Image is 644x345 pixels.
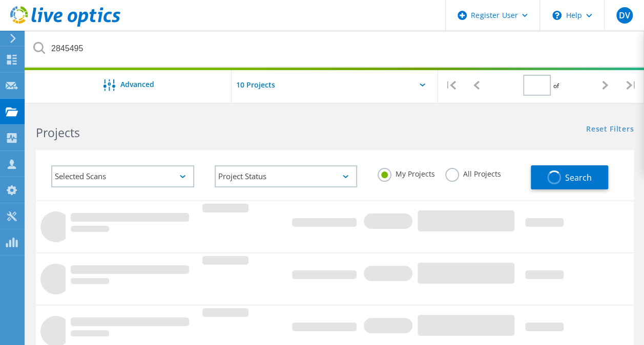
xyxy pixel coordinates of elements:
[378,168,435,178] label: My Projects
[553,81,559,90] span: of
[565,172,592,183] span: Search
[618,11,630,19] span: DV
[531,165,608,189] button: Search
[51,165,194,187] div: Selected Scans
[445,168,501,178] label: All Projects
[552,11,562,20] svg: \n
[215,165,358,187] div: Project Status
[10,21,120,29] a: Live Optics Dashboard
[618,67,644,103] div: |
[438,67,464,103] div: |
[120,81,154,88] span: Advanced
[36,124,80,141] b: Projects
[586,125,634,134] a: Reset Filters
